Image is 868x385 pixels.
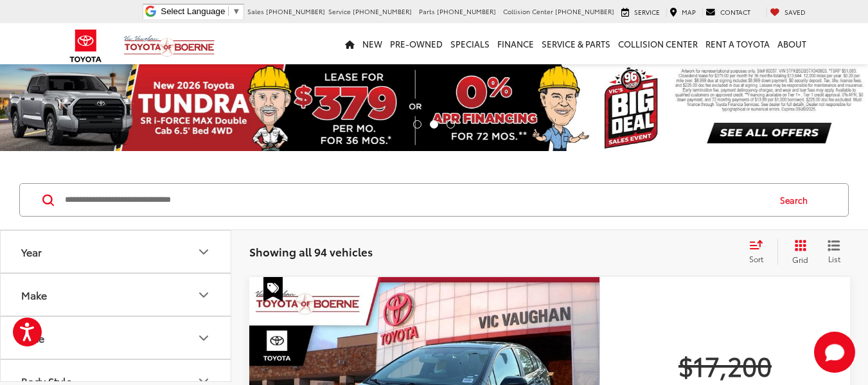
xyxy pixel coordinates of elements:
div: Year [196,244,211,260]
a: Specials [447,23,493,64]
a: Pre-Owned [386,23,447,64]
span: List [828,253,840,264]
a: Collision Center [614,23,702,64]
button: PricePrice [1,317,232,359]
a: Service [618,7,663,17]
a: My Saved Vehicles [766,7,809,17]
div: Year [21,246,42,258]
div: Price [196,330,211,346]
span: ▼ [232,6,240,16]
span: Saved [784,7,806,17]
button: Search [768,184,826,216]
a: Finance [493,23,538,64]
div: Make [21,289,47,301]
a: About [774,23,810,64]
a: Service & Parts: Opens in a new tab [538,23,614,64]
input: Search by Make, Model, or Keyword [64,184,768,215]
span: Service [328,6,351,16]
span: Select Language [161,6,225,16]
span: [PHONE_NUMBER] [353,6,412,16]
span: Special [263,277,283,301]
span: Service [634,7,660,17]
button: List View [818,239,850,265]
span: Sort [749,253,763,264]
span: Map [682,7,696,17]
button: Toggle Chat Window [814,332,855,373]
a: Home [341,23,359,64]
span: Contact [720,7,750,17]
span: [PHONE_NUMBER] [266,6,325,16]
div: Make [196,287,211,303]
span: $17,200 [623,349,828,381]
span: [PHONE_NUMBER] [437,6,496,16]
a: New [359,23,386,64]
a: Contact [702,7,754,17]
button: Select sort value [743,239,777,265]
svg: Start Chat [814,332,855,373]
span: Showing all 94 vehicles [249,244,373,259]
button: YearYear [1,231,232,273]
span: [PHONE_NUMBER] [555,6,614,16]
span: Sales [247,6,264,16]
a: Map [666,7,699,17]
span: Grid [792,254,808,265]
a: Rent a Toyota [702,23,774,64]
span: Parts [419,6,435,16]
img: Vic Vaughan Toyota of Boerne [123,35,215,57]
button: MakeMake [1,274,232,316]
a: Select Language​ [161,6,240,16]
span: Collision Center [503,6,553,16]
img: Toyota [62,25,110,67]
button: Grid View [777,239,818,265]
